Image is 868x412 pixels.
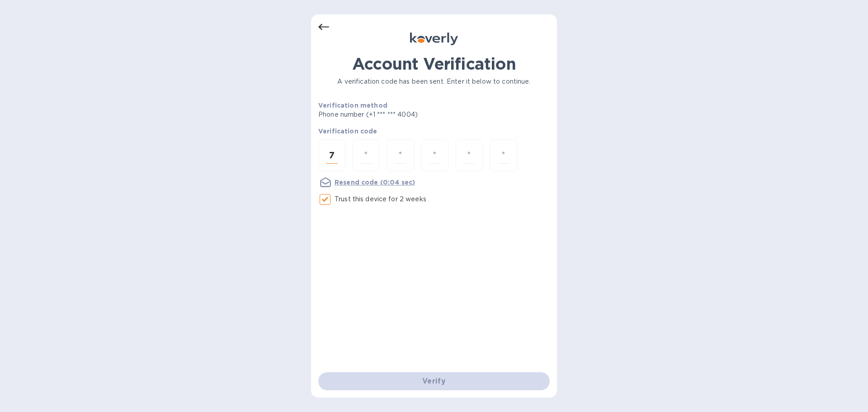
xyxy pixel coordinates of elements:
[335,179,415,186] u: Resend code (0:04 sec)
[318,127,550,136] p: Verification code
[318,54,550,73] h1: Account Verification
[335,194,426,204] p: Trust this device for 2 weeks
[318,77,550,86] p: A verification code has been sent. Enter it below to continue.
[318,102,387,109] b: Verification method
[318,110,487,119] p: Phone number (+1 *** *** 4004)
